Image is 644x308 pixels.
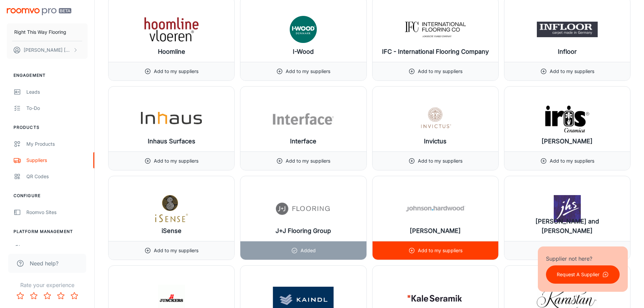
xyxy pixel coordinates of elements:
img: Interface [273,105,334,133]
img: Iris Ceramica [537,105,598,133]
img: Roomvo PRO Beta [7,8,71,15]
div: QR Codes [26,173,88,180]
button: Rate 5 star [68,289,81,303]
h6: Interface [290,137,316,146]
h6: Hoomline [158,47,185,56]
img: Infloor [537,16,598,43]
h6: [PERSON_NAME] [410,226,461,236]
div: User Administration [26,244,88,252]
div: Suppliers [26,157,88,164]
img: Invictus [405,105,466,133]
button: Request A Supplier [546,265,620,284]
img: J+J Flooring Group [273,195,334,222]
p: Add to my suppliers [154,157,198,165]
img: Inhaus Surfaces [141,105,202,133]
h6: Invictus [424,137,447,146]
button: Right This Way Flooring [7,23,88,41]
button: [PERSON_NAME] [PERSON_NAME] [7,41,88,59]
h6: Inhaus Surfaces [148,137,195,146]
p: Add to my suppliers [550,157,594,165]
div: To-do [26,104,88,112]
div: Roomvo Sites [26,209,88,216]
h6: [PERSON_NAME] [542,137,593,146]
button: Rate 4 star [54,289,68,303]
p: Add to my suppliers [154,247,198,254]
p: Add to my suppliers [286,68,330,75]
button: Rate 1 star [14,289,27,303]
div: Leads [26,88,88,96]
button: Rate 2 star [27,289,41,303]
span: Need help? [30,259,58,267]
img: iSense [141,195,202,222]
img: Joseph Hamilton and Seaton [537,195,598,222]
h6: iSense [162,226,182,236]
p: [PERSON_NAME] [PERSON_NAME] [24,46,71,54]
p: Add to my suppliers [418,247,462,254]
button: Rate 3 star [41,289,54,303]
img: I-Wood [273,16,334,43]
p: Supplier not here? [546,255,620,263]
p: Add to my suppliers [418,68,462,75]
h6: [PERSON_NAME] and [PERSON_NAME] [510,217,625,236]
p: Request A Supplier [557,271,599,278]
p: Rate your experience [5,281,89,289]
p: Add to my suppliers [154,68,198,75]
img: Johnson Hardwood [405,195,466,222]
p: Add to my suppliers [418,157,462,165]
div: My Products [26,140,88,148]
h6: I-Wood [293,47,314,56]
p: Add to my suppliers [550,68,594,75]
h6: IFC - International Flooring Company [382,47,489,56]
p: Right This Way Flooring [14,28,66,36]
p: Add to my suppliers [286,157,330,165]
h6: J+J Flooring Group [276,226,331,236]
img: IFC - International Flooring Company [405,16,466,43]
h6: Infloor [558,47,577,56]
img: Hoomline [141,16,202,43]
p: Added [301,247,316,254]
